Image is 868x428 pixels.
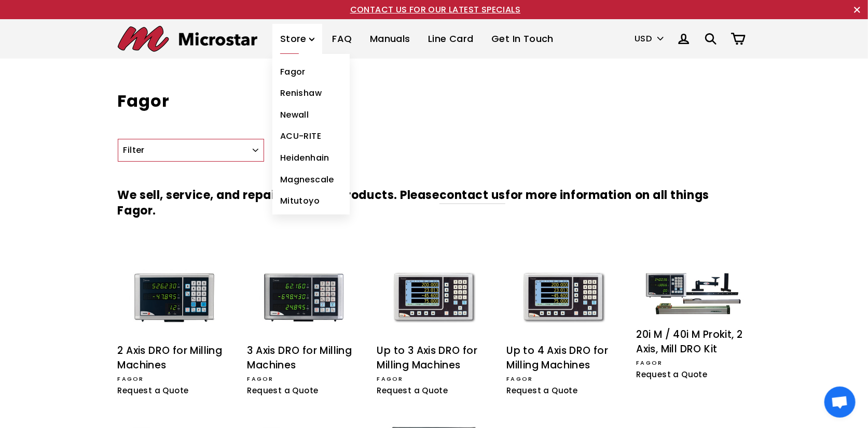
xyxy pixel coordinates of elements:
span: Request a Quote [377,385,448,396]
div: 3 Axis DRO for Milling Machines [247,344,362,373]
div: Fagor [247,375,362,384]
a: Store [272,24,322,54]
img: Microstar Electronics [118,26,257,52]
a: Newall [272,104,350,126]
div: Up to 4 Axis DRO for Milling Machines [507,344,621,373]
a: contact us [439,187,506,204]
h3: We sell, service, and repair all Fagor products. Please for more information on all things Fagor. [118,172,751,235]
a: 3 Axis DRO for Milling Machines 3 Axis DRO for Milling Machines Fagor Request a Quote [247,262,362,400]
div: Fagor [118,375,232,384]
a: Line Card [420,24,481,54]
span: Request a Quote [637,369,708,380]
ul: Primary [272,24,561,54]
a: Up to 4 Axis DRO for Milling Machines Up to 4 Axis DRO for Milling Machines Fagor Request a Quote [507,262,621,400]
img: 20i M / 40i M Prokit, 2 Axis, Mill DRO Kit [639,262,748,319]
a: Magnescale [272,169,350,191]
div: 20i M / 40i M Prokit, 2 Axis, Mill DRO Kit [637,327,751,357]
div: Fagor [507,375,621,384]
a: Up to 3 Axis DRO for Milling Machines Up to 3 Axis DRO for Milling Machines Fagor Request a Quote [377,262,491,400]
div: Up to 3 Axis DRO for Milling Machines [377,344,491,373]
a: Heidenhain [272,147,350,169]
span: Request a Quote [507,385,578,396]
a: Open chat [824,387,856,418]
div: Fagor [637,359,751,368]
span: Request a Quote [118,385,189,396]
a: Mitutoyo [272,190,350,212]
div: 2 Axis DRO for Milling Machines [118,344,232,373]
h1: Fagor [118,90,751,113]
a: FAQ [324,24,360,54]
img: Up to 4 Axis DRO for Milling Machines [509,262,618,334]
a: CONTACT US FOR OUR LATEST SPECIALS [350,4,521,16]
a: 2 Axis DRO for Milling Machines 2 Axis DRO for Milling Machines Fagor Request a Quote [118,262,232,400]
img: 2 Axis DRO for Milling Machines [120,262,229,334]
img: Up to 3 Axis DRO for Milling Machines [380,262,488,334]
a: Fagor [272,61,350,83]
div: Fagor [377,375,491,384]
span: Request a Quote [247,385,319,396]
a: Renishaw [272,82,350,104]
a: 20i M / 40i M Prokit, 2 Axis, Mill DRO Kit 20i M / 40i M Prokit, 2 Axis, Mill DRO Kit Fagor Reque... [637,262,751,384]
img: 3 Axis DRO for Milling Machines [250,262,359,334]
a: ACU-RITE [272,125,350,147]
a: Manuals [362,24,418,54]
a: Get In Touch [484,24,561,54]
